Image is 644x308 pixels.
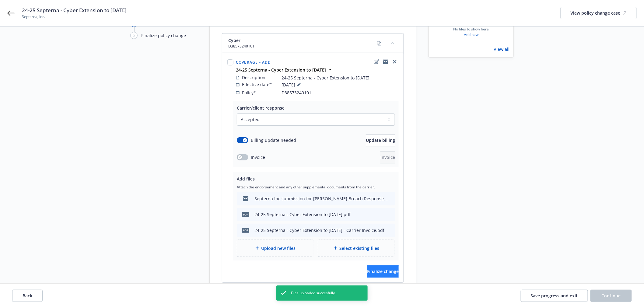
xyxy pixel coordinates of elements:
[251,154,265,160] span: Invoice
[254,211,351,218] div: 24-25 Septerna - Cyber Extension to [DATE].pdf
[464,32,478,37] a: Add new
[237,105,285,111] span: Carrier/client response
[590,290,632,302] button: Continue
[602,293,621,299] span: Continue
[531,293,578,299] span: Save progress and exit
[373,58,380,65] a: edit
[23,293,32,299] span: Back
[237,176,255,182] span: Add files
[237,184,395,190] span: Attach the endorsement and any other supplemental documents from the carrier.
[254,227,384,233] div: 24-25 Septerna - Cyber Extension to [DATE] - Carrier Invoice.pdf
[242,89,256,96] span: Policy*
[22,14,127,19] span: Septerna, Inc.
[388,38,397,48] button: collapse content
[366,134,395,146] button: Update billing
[318,240,395,257] div: Select existing files
[242,74,265,81] span: Description
[228,37,254,44] span: Cyber
[228,44,254,49] span: D38573240101
[242,212,249,217] span: pdf
[254,195,390,202] div: Septerna Inc submission for [PERSON_NAME] Breach Response, Effective [DATE] Extension.msg
[366,137,395,143] span: Update billing
[367,268,399,274] span: Finalize change
[282,89,311,96] span: D38573240101
[376,40,383,47] a: copy
[453,26,489,32] span: No files to show here
[367,265,399,278] button: Finalize change
[571,7,627,19] div: View policy change case
[521,290,588,302] button: Save progress and exit
[291,290,338,296] span: Files uploaded succesfully...
[12,290,43,302] button: Back
[141,32,186,39] div: Finalize policy change
[242,81,272,88] span: Effective date*
[282,75,369,81] span: 24-25 Septerna - Cyber Extension to [DATE]
[236,60,271,65] span: Coverage - Add
[494,46,510,52] a: View all
[382,58,389,65] a: copyLogging
[261,245,296,251] span: Upload new files
[340,245,380,251] span: Select existing files
[242,228,249,233] span: pdf
[130,32,138,39] div: 5
[251,137,296,143] span: Billing update needed
[391,58,398,65] a: close
[222,33,404,53] div: CyberD38573240101copycollapse content
[282,81,303,88] span: [DATE]
[380,154,395,160] span: Invoice
[380,151,395,163] button: Invoice
[22,7,127,14] span: 24-25 Septerna - Cyber Extension to [DATE]
[561,7,637,19] a: View policy change case
[237,240,314,257] div: Upload new files
[236,67,326,73] strong: 24-25 Septerna - Cyber Extension to [DATE]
